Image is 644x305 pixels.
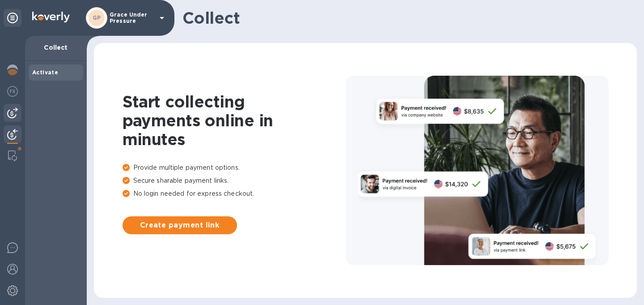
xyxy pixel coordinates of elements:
div: Unpin categories [4,9,21,27]
span: Create payment link [130,220,230,231]
p: Secure sharable payment links. [123,176,346,185]
p: Collect [32,43,80,52]
button: Create payment link [123,216,237,234]
b: GP [93,14,101,21]
img: Logo [32,12,70,22]
h1: Collect [182,9,630,27]
p: Provide multiple payment options. [123,163,346,172]
b: Activate [32,69,58,76]
h1: Start collecting payments online in minutes [123,92,346,149]
p: No login needed for express checkout. [123,189,346,198]
img: Foreign exchange [7,86,18,97]
p: Grace Under Pressure [110,12,154,24]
